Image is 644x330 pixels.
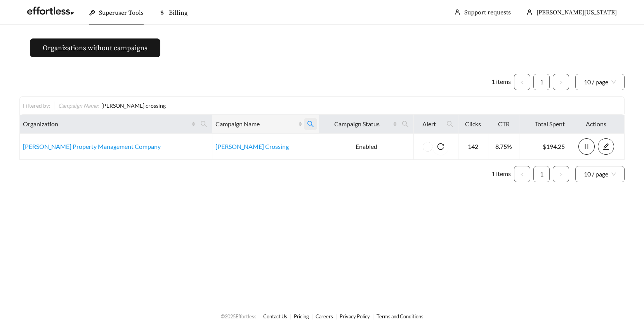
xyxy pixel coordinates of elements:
span: [PERSON_NAME][US_STATE] [536,9,617,16]
span: reload [432,143,449,150]
th: Clicks [458,115,488,134]
li: 1 items [491,166,511,182]
a: edit [598,143,614,150]
a: Pricing [294,313,309,320]
button: reload [432,138,449,155]
button: Organizations without campaigns [30,38,160,57]
span: search [446,120,453,127]
a: [PERSON_NAME] Crossing [215,143,289,150]
span: search [307,120,314,127]
button: right [553,166,569,182]
td: $194.25 [519,134,568,160]
a: Terms and Conditions [377,313,424,320]
li: 1 [533,166,550,182]
span: 10 / page [584,166,616,182]
span: search [200,120,207,127]
span: Alert [417,119,442,129]
a: 1 [534,74,549,90]
a: Privacy Policy [340,313,370,320]
span: Campaign Name [215,119,297,129]
a: [PERSON_NAME] Property Management Company [23,143,161,150]
th: Total Spent [519,115,568,134]
span: Campaign Name : [58,102,99,109]
span: 10 / page [584,74,616,90]
span: Campaign Status [322,119,391,129]
a: 1 [534,166,549,182]
span: Organization [23,119,190,129]
div: Page Size [575,166,625,182]
div: Filtered by: [23,101,54,110]
td: 8.75% [488,134,519,160]
span: edit [598,143,614,150]
li: 1 items [491,74,511,90]
span: search [443,118,457,130]
li: 1 [533,74,550,90]
span: [PERSON_NAME] crossing [101,102,166,109]
button: right [553,74,569,90]
span: left [520,80,524,85]
li: Previous Page [514,74,530,90]
span: Billing [169,9,187,17]
button: pause [578,138,595,155]
span: search [304,118,317,130]
span: © 2025 Effortless [221,313,257,320]
span: Organizations without campaigns [43,43,148,53]
a: Careers [316,313,333,320]
a: Support requests [464,9,511,16]
th: Actions [568,115,625,134]
button: left [514,166,530,182]
button: edit [598,138,614,155]
span: search [399,118,412,130]
td: 142 [458,134,488,160]
li: Next Page [553,166,569,182]
a: Contact Us [263,313,287,320]
li: Previous Page [514,166,530,182]
button: left [514,74,530,90]
span: pause [579,143,594,150]
span: search [402,120,409,127]
span: Superuser Tools [99,9,144,17]
div: Page Size [575,74,625,90]
th: CTR [488,115,519,134]
span: search [197,118,210,130]
span: right [559,80,563,85]
span: left [520,172,524,177]
td: Enabled [319,134,414,160]
li: Next Page [553,74,569,90]
span: right [559,172,563,177]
